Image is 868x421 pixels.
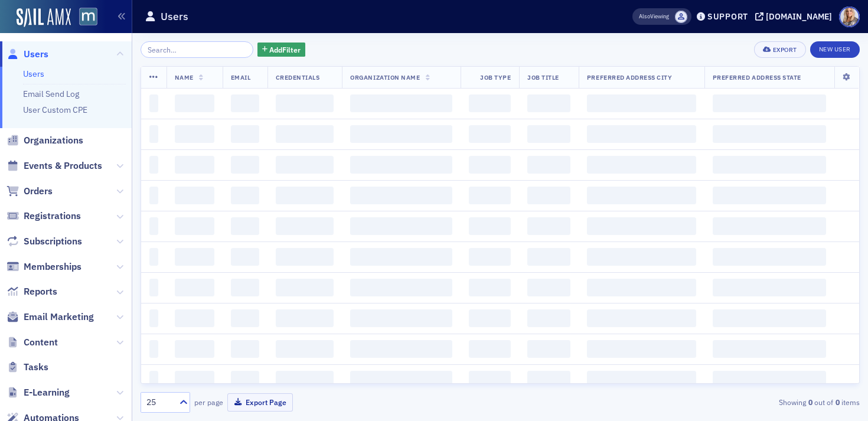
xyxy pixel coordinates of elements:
span: ‌ [713,125,826,143]
span: ‌ [350,279,452,296]
span: ‌ [587,279,696,296]
a: Email Send Log [23,89,79,99]
span: ‌ [276,371,334,389]
span: Events & Products [24,159,102,172]
a: Users [6,48,48,61]
span: ‌ [231,94,259,112]
span: ‌ [713,217,826,235]
span: ‌ [469,187,511,204]
a: Registrations [6,210,81,223]
a: Organizations [6,134,83,147]
span: ‌ [587,309,696,327]
span: ‌ [175,156,214,174]
span: ‌ [469,248,511,266]
span: ‌ [350,125,452,143]
span: ‌ [527,371,570,389]
span: Email Marketing [24,311,94,324]
span: Subscriptions [24,235,82,248]
span: ‌ [231,125,259,143]
span: ‌ [276,187,334,204]
strong: 0 [833,397,841,407]
span: ‌ [350,156,452,174]
span: ‌ [527,125,570,143]
span: ‌ [276,94,334,112]
span: ‌ [231,279,259,296]
span: Users [24,48,48,61]
span: ‌ [587,125,696,143]
span: ‌ [713,309,826,327]
a: SailAMX [17,8,71,27]
span: ‌ [175,371,214,389]
span: Preferred Address City [587,73,673,81]
a: New User [810,41,860,58]
span: ‌ [350,340,452,358]
span: Organizations [24,134,83,147]
span: Preferred Address State [713,73,801,81]
div: Also [639,12,650,20]
span: ‌ [149,217,158,235]
span: Add Filter [269,44,301,55]
span: ‌ [149,371,158,389]
span: Job Type [480,73,511,81]
span: ‌ [587,248,696,266]
span: ‌ [350,248,452,266]
input: Search… [141,41,253,58]
span: ‌ [149,125,158,143]
a: Tasks [6,361,48,374]
span: ‌ [149,340,158,358]
label: per page [194,397,223,407]
span: ‌ [175,340,214,358]
button: Export Page [227,393,293,412]
a: User Custom CPE [23,105,87,115]
span: ‌ [587,156,696,174]
a: Subscriptions [6,235,82,248]
span: ‌ [469,340,511,358]
div: [DOMAIN_NAME] [766,11,832,22]
span: ‌ [350,94,452,112]
span: ‌ [587,340,696,358]
span: ‌ [469,125,511,143]
span: ‌ [276,309,334,327]
span: ‌ [149,156,158,174]
a: Content [6,336,58,349]
span: ‌ [469,94,511,112]
span: ‌ [175,279,214,296]
img: SailAMX [79,8,97,26]
span: ‌ [350,187,452,204]
a: Events & Products [6,159,102,172]
span: ‌ [350,309,452,327]
span: Memberships [24,260,81,273]
span: ‌ [175,125,214,143]
span: ‌ [231,156,259,174]
span: Orders [24,185,53,198]
span: ‌ [469,309,511,327]
span: ‌ [713,94,826,112]
span: ‌ [149,187,158,204]
div: 25 [146,396,172,409]
span: ‌ [469,217,511,235]
span: ‌ [713,187,826,204]
span: E-Learning [24,386,70,399]
span: Job Title [527,73,559,81]
span: ‌ [713,340,826,358]
span: ‌ [527,340,570,358]
span: ‌ [350,217,452,235]
a: Memberships [6,260,81,273]
span: Viewing [639,12,669,21]
a: E-Learning [6,386,70,399]
span: ‌ [527,309,570,327]
span: ‌ [231,248,259,266]
span: ‌ [527,94,570,112]
a: View Homepage [71,8,97,28]
span: ‌ [175,248,214,266]
h1: Users [161,9,188,24]
span: ‌ [587,217,696,235]
span: ‌ [587,187,696,204]
button: AddFilter [257,43,306,57]
span: ‌ [713,156,826,174]
span: Registrations [24,210,81,223]
span: ‌ [149,309,158,327]
span: ‌ [175,217,214,235]
span: Content [24,336,58,349]
span: ‌ [149,94,158,112]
